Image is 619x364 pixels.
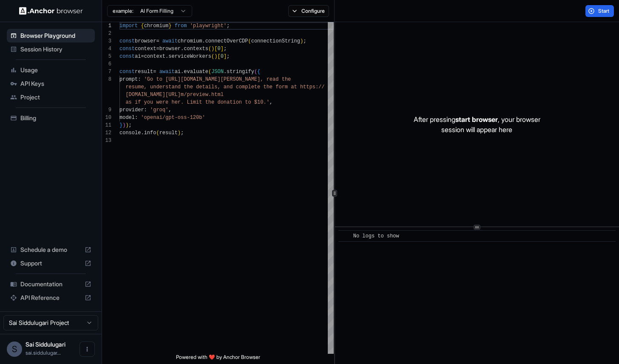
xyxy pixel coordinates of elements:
[205,38,248,44] span: connectOverCDP
[159,130,178,136] span: result
[113,8,133,14] span: example:
[227,23,230,29] span: ;
[270,99,273,105] span: ,
[141,115,205,121] span: 'openai/gpt-oss-120b'
[300,38,303,44] span: )
[135,69,153,75] span: result
[202,38,205,44] span: .
[150,107,168,113] span: 'groq'
[156,46,159,52] span: =
[208,69,211,75] span: (
[414,114,540,135] p: After pressing , your browser session will appear here
[217,46,220,52] span: 0
[598,8,610,14] span: Start
[102,129,111,137] div: 12
[7,77,95,90] div: API Keys
[19,7,83,15] img: Anchor Logo
[7,42,95,56] div: Session History
[141,23,144,29] span: {
[119,130,141,136] span: console
[135,46,156,52] span: context
[181,69,184,75] span: .
[181,92,224,98] span: m/preview.html
[119,38,135,44] span: const
[119,54,135,59] span: const
[184,69,208,75] span: evaluate
[20,45,91,54] span: Session History
[119,23,138,29] span: import
[125,92,181,98] span: [DOMAIN_NAME][URL]
[159,46,181,52] span: browser
[102,106,111,114] div: 9
[224,54,227,59] span: ]
[7,111,95,125] div: Billing
[175,69,181,75] span: ai
[7,90,95,104] div: Project
[227,69,254,75] span: stringify
[178,38,202,44] span: chromium
[7,243,95,257] div: Schedule a demo
[7,257,95,270] div: Support
[7,341,22,357] div: S
[102,76,111,83] div: 8
[214,46,217,52] span: [
[165,54,168,59] span: .
[144,54,165,59] span: context
[102,114,111,121] div: 10
[26,350,61,356] span: sai.siddulugari@pocket.health
[135,38,156,44] span: browser
[119,107,144,113] span: provider
[353,233,399,239] span: No logs to show
[221,54,224,59] span: 0
[144,107,147,113] span: :
[184,46,208,52] span: contexts
[20,66,91,74] span: Usage
[102,121,111,129] div: 11
[211,46,214,52] span: )
[102,53,111,60] div: 5
[224,46,227,52] span: ;
[119,76,138,82] span: prompt
[102,137,111,144] div: 13
[585,5,614,17] button: Start
[20,79,91,88] span: API Keys
[190,23,227,29] span: 'playwright'
[178,130,181,136] span: )
[224,69,227,75] span: .
[7,63,95,77] div: Usage
[153,69,156,75] span: =
[119,122,122,128] span: }
[257,69,260,75] span: {
[119,115,135,121] span: model
[144,130,156,136] span: info
[144,23,169,29] span: chromium
[119,46,135,52] span: const
[20,280,81,288] span: Documentation
[20,293,81,302] span: API Reference
[122,122,125,128] span: )
[181,130,184,136] span: ;
[20,114,91,122] span: Billing
[162,38,178,44] span: await
[208,46,211,52] span: (
[254,69,257,75] span: (
[141,54,144,59] span: =
[288,5,329,17] button: Configure
[129,122,132,128] span: ;
[80,341,95,357] button: Open menu
[7,291,95,305] div: API Reference
[102,30,111,37] div: 2
[248,38,251,44] span: (
[175,23,187,29] span: from
[168,107,171,113] span: ,
[156,130,159,136] span: (
[26,341,65,348] span: Sai Siddulugari
[211,54,214,59] span: (
[125,122,128,128] span: )
[102,45,111,53] div: 4
[159,69,175,75] span: await
[20,31,91,40] span: Browser Playground
[141,130,144,136] span: .
[251,38,300,44] span: connectionString
[20,259,81,268] span: Support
